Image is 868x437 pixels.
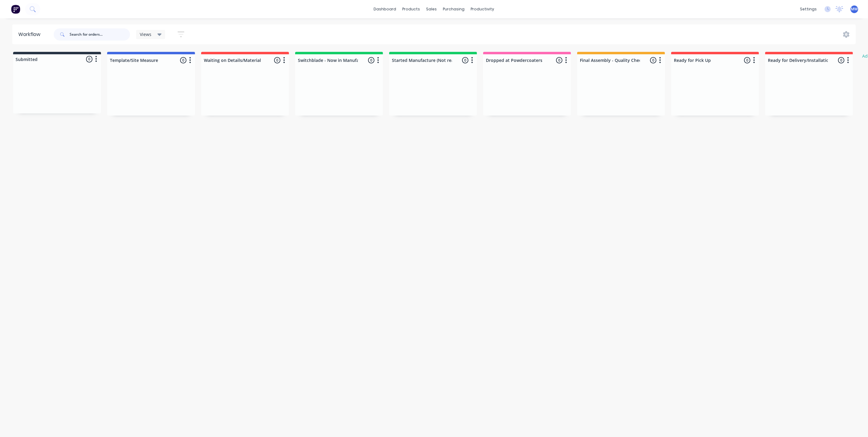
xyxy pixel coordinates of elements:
div: Workflow [18,31,43,38]
a: dashboard [371,5,400,14]
div: purchasing [440,5,468,14]
div: productivity [468,5,497,14]
img: Factory [11,5,20,14]
span: MW [851,6,858,12]
span: Views [140,31,151,38]
input: Search for orders... [70,28,130,41]
div: products [400,5,423,14]
div: settings [797,5,820,14]
div: sales [423,5,440,14]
